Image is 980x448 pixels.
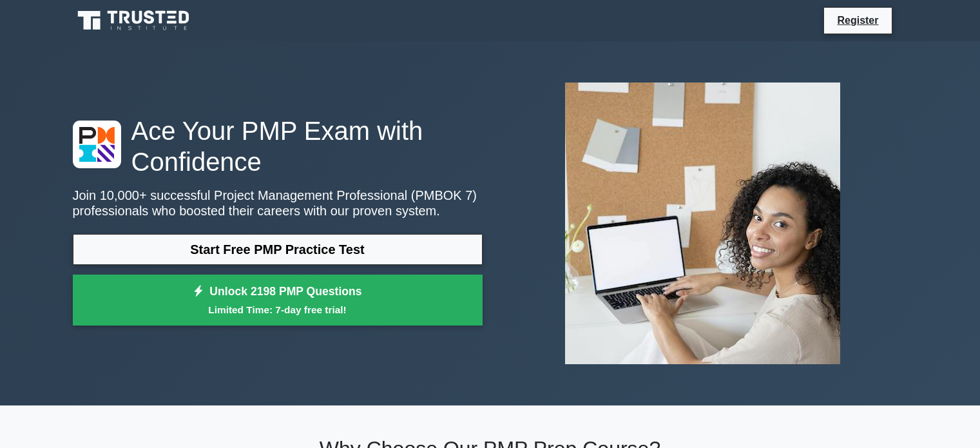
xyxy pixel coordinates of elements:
[89,302,466,317] small: Limited Time: 7-day free trial!
[73,234,483,265] a: Start Free PMP Practice Test
[73,188,483,219] p: Join 10,000+ successful Project Management Professional (PMBOK 7) professionals who boosted their...
[829,12,886,28] a: Register
[73,275,483,326] a: Unlock 2198 PMP QuestionsLimited Time: 7-day free trial!
[73,115,483,177] h1: Ace Your PMP Exam with Confidence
